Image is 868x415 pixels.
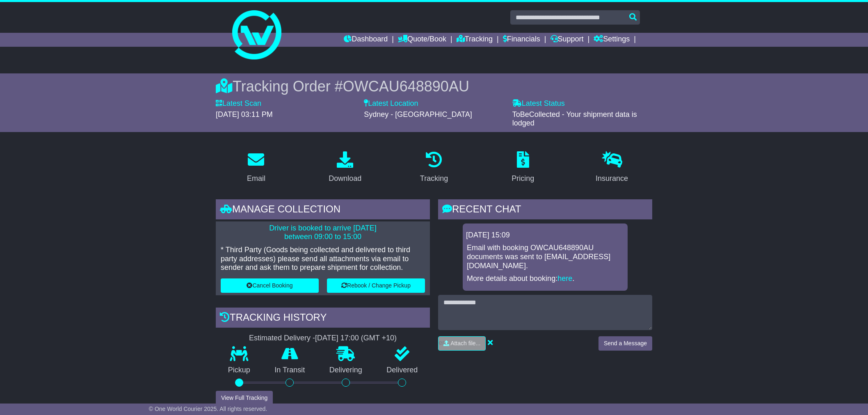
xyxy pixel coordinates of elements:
[343,78,469,95] span: OWCAU648890AU
[221,246,425,272] p: * Third Party (Goods being collected and delivered to third party addresses) please send all atta...
[216,366,263,375] p: Pickup
[512,99,565,108] label: Latest Status
[467,244,624,270] p: Email with booking OWCAU648890AU documents was sent to [EMAIL_ADDRESS][DOMAIN_NAME].
[216,334,430,343] div: Estimated Delivery -
[596,173,628,184] div: Insurance
[364,99,418,108] label: Latest Location
[216,199,430,221] div: Manage collection
[512,173,534,184] div: Pricing
[263,366,318,375] p: In Transit
[216,391,273,405] button: View Full Tracking
[216,99,261,108] label: Latest Scan
[557,274,572,283] a: here
[149,406,267,412] span: © One World Courier 2025. All rights reserved.
[598,336,652,351] button: Send a Message
[344,33,388,47] a: Dashboard
[457,33,493,47] a: Tracking
[247,173,265,184] div: Email
[503,33,540,47] a: Financials
[467,274,624,283] p: More details about booking: .
[438,199,652,221] div: RECENT CHAT
[242,148,271,187] a: Email
[329,173,361,184] div: Download
[315,334,397,343] div: [DATE] 17:00 (GMT +10)
[216,110,273,119] span: [DATE] 03:11 PM
[506,148,539,187] a: Pricing
[323,148,367,187] a: Download
[590,148,633,187] a: Insurance
[375,366,430,375] p: Delivered
[216,78,652,95] div: Tracking Order #
[221,278,319,293] button: Cancel Booking
[221,224,425,242] p: Driver is booked to arrive [DATE] between 09:00 to 15:00
[594,33,630,47] a: Settings
[216,308,430,330] div: Tracking history
[512,110,637,128] span: ToBeCollected - Your shipment data is lodged
[398,33,446,47] a: Quote/Book
[327,278,425,293] button: Rebook / Change Pickup
[420,173,448,184] div: Tracking
[466,231,624,240] div: [DATE] 15:09
[415,148,453,187] a: Tracking
[364,110,472,119] span: Sydney - [GEOGRAPHIC_DATA]
[317,366,375,375] p: Delivering
[550,33,584,47] a: Support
